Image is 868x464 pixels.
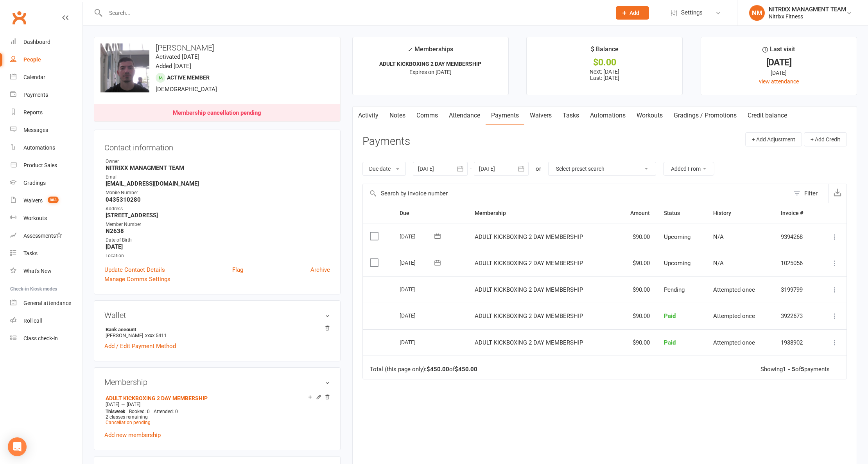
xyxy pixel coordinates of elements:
[468,203,616,223] th: Membership
[629,10,639,16] span: Add
[486,107,524,125] a: Payments
[10,139,82,157] a: Automations
[106,180,330,187] strong: [EMAIL_ADDRESS][DOMAIN_NAME]
[363,184,789,203] input: Search by invoice number
[801,366,804,373] strong: 5
[759,78,799,85] a: view attendance
[400,283,436,295] div: [DATE]
[804,189,818,198] div: Filter
[631,107,668,125] a: Workouts
[106,243,330,250] strong: [DATE]
[10,69,82,86] a: Calendar
[10,330,82,347] a: Class kiosk mode
[106,252,330,260] div: Location
[353,107,384,125] a: Activity
[156,53,199,60] time: Activated [DATE]
[106,420,151,425] a: Cancellation pending
[104,341,176,351] a: Add / Edit Payment Method
[23,109,43,116] div: Reports
[232,265,243,274] a: Flag
[774,203,818,223] th: Invoice #
[104,311,330,320] h3: Wallet
[664,233,690,240] span: Upcoming
[106,237,330,244] div: Date of Birth
[10,245,82,262] a: Tasks
[10,262,82,280] a: What's New
[23,197,43,204] div: Waivers
[103,7,606,18] input: Search...
[668,107,742,125] a: Gradings / Promotions
[10,294,82,312] a: General attendance kiosk mode
[524,107,557,125] a: Waivers
[156,63,191,70] time: Added [DATE]
[664,339,676,346] span: Paid
[106,221,330,228] div: Member Number
[557,107,585,125] a: Tasks
[106,395,208,401] a: ADULT KICKBOXING 2 DAY MEMBERSHIP
[129,409,150,414] span: Booked: 0
[713,260,724,267] span: N/A
[411,107,443,125] a: Comms
[100,43,334,52] h3: [PERSON_NAME]
[106,227,330,235] strong: N2638
[475,312,583,320] span: ADULT KICKBOXING 2 DAY MEMBERSHIP
[10,312,82,330] a: Roll call
[10,121,82,139] a: Messages
[706,203,774,223] th: History
[400,336,436,348] div: [DATE]
[749,5,765,21] div: NM
[713,339,755,346] span: Attempted once
[23,162,57,168] div: Product Sales
[10,227,82,245] a: Assessments
[409,69,452,75] span: Expires on [DATE]
[616,224,656,250] td: $90.00
[427,366,449,373] strong: $450.00
[713,286,755,293] span: Attempted once
[789,184,828,203] button: Filter
[104,274,170,284] a: Manage Comms Settings
[10,33,82,51] a: Dashboard
[10,51,82,69] a: People
[23,56,41,63] div: People
[774,250,818,276] td: 1025056
[407,46,412,53] i: ✓
[173,110,261,116] div: Membership cancellation pending
[106,414,148,420] span: 2 classes remaining
[475,233,583,240] span: ADULT KICKBOXING 2 DAY MEMBERSHIP
[167,74,210,81] span: Active member
[106,196,330,203] strong: 0435310280
[384,107,411,125] a: Notes
[774,329,818,356] td: 1938902
[475,339,583,346] span: ADULT KICKBOXING 2 DAY MEMBERSHIP
[362,162,406,176] button: Due date
[708,69,850,77] div: [DATE]
[534,69,675,81] p: Next: [DATE] Last: [DATE]
[23,39,50,45] div: Dashboard
[443,107,486,125] a: Attendance
[475,260,583,267] span: ADULT KICKBOXING 2 DAY MEMBERSHIP
[616,276,656,303] td: $90.00
[10,209,82,227] a: Workouts
[23,318,42,324] div: Roll call
[127,402,140,407] span: [DATE]
[708,58,850,67] div: [DATE]
[475,286,583,293] span: ADULT KICKBOXING 2 DAY MEMBERSHIP
[769,13,846,20] div: Nitrixx Fitness
[23,74,45,80] div: Calendar
[664,312,676,320] span: Paid
[774,276,818,303] td: 3199799
[616,6,649,20] button: Add
[23,268,52,274] div: What's New
[616,303,656,329] td: $90.00
[104,401,330,408] div: —
[23,250,38,256] div: Tasks
[23,144,55,151] div: Automations
[154,409,178,414] span: Attended: 0
[664,286,685,293] span: Pending
[400,256,436,269] div: [DATE]
[362,135,410,148] h3: Payments
[9,8,29,27] a: Clubworx
[23,300,71,306] div: General attendance
[536,164,541,173] div: or
[760,366,830,373] div: Showing of payments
